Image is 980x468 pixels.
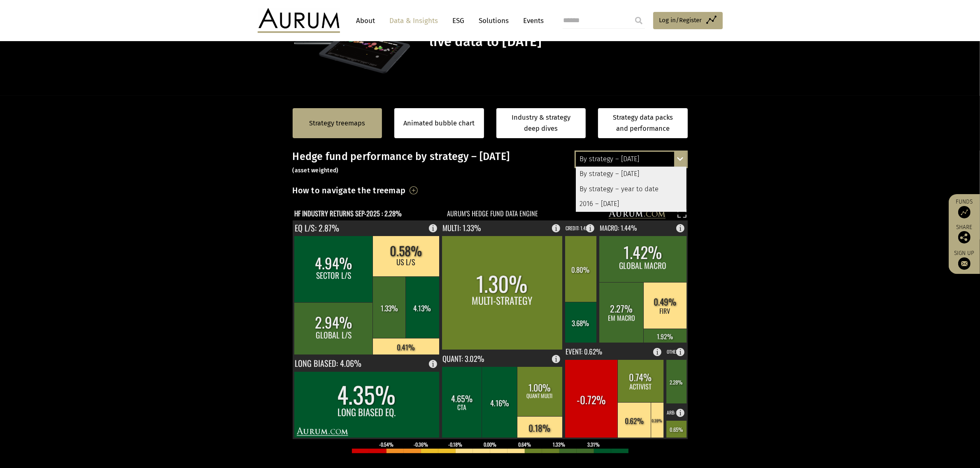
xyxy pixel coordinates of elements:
[293,167,339,174] small: (asset weighted)
[352,13,379,28] a: About
[953,198,976,218] a: Funds
[449,13,469,28] a: ESG
[576,182,687,197] div: By strategy – year to date
[403,118,475,129] a: Animated bubble chart
[309,118,365,129] a: Strategy treemaps
[953,225,976,243] div: Share
[958,206,971,218] img: Access Funds
[293,183,406,197] h3: How to navigate the treemap
[953,250,976,270] a: Sign up
[958,231,971,243] img: Share this post
[293,151,688,175] h3: Hedge fund performance by strategy – [DATE]
[576,152,687,167] div: By strategy – [DATE]
[519,13,544,28] a: Events
[659,15,702,25] span: Log in/Register
[496,108,586,138] a: Industry & strategy deep dives
[958,257,971,270] img: Sign up to our newsletter
[631,12,647,29] input: Submit
[598,108,688,138] a: Strategy data packs and performance
[576,197,687,211] div: 2016 – [DATE]
[576,167,687,182] div: By strategy – [DATE]
[386,13,442,28] a: Data & Insights
[475,13,513,28] a: Solutions
[653,12,723,29] a: Log in/Register
[258,8,340,33] img: Aurum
